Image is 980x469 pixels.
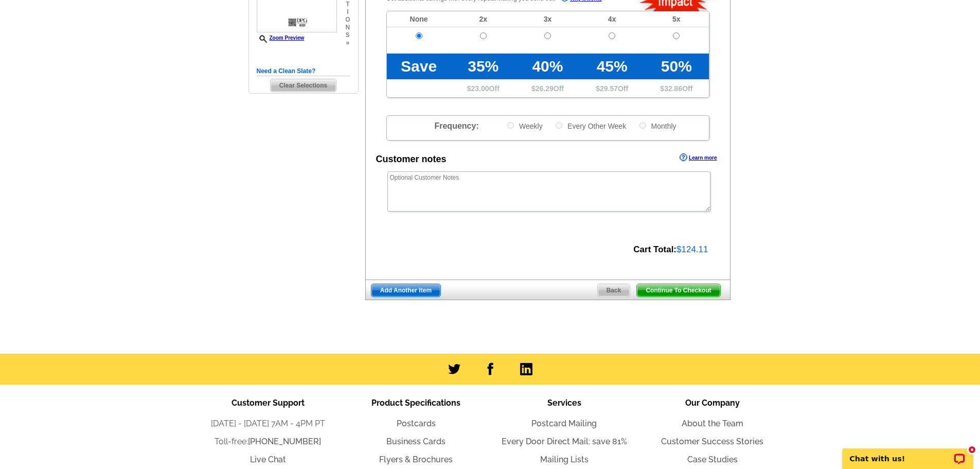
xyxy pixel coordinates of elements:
[345,39,350,47] span: »
[506,121,543,131] label: Weekly
[502,437,627,446] a: Every Door Direct Mail: save 81%
[257,66,350,76] h5: Need a Clean Slate?
[644,79,708,97] td: $ Off
[597,284,631,297] a: Back
[644,11,708,27] td: 5x
[345,8,350,16] span: i
[387,54,451,79] td: Save
[345,31,350,39] span: s
[580,79,644,97] td: $ Off
[835,437,980,469] iframe: LiveChat chat widget
[248,437,321,446] a: [PHONE_NUMBER]
[515,11,580,27] td: 3x
[515,54,580,79] td: 40%
[680,153,717,162] a: Learn more
[644,54,708,79] td: 50%
[434,121,478,130] span: Frequency:
[685,398,740,408] span: Our Company
[633,245,676,254] strong: Cart Total:
[345,1,350,8] span: t
[682,419,743,428] a: About the Team
[580,11,644,27] td: 4x
[580,54,644,79] td: 45%
[345,16,350,24] span: o
[687,455,738,464] a: Case Studies
[556,122,562,129] input: Every Other Week
[376,152,447,166] div: Customer notes
[397,419,436,428] a: Postcards
[371,284,441,297] a: Add Another Item
[257,35,305,41] a: Zoom Preview
[555,121,626,131] label: Every Other Week
[664,84,682,93] span: 32.86
[531,419,597,428] a: Postcard Mailing
[547,398,581,408] span: Services
[639,122,646,129] input: Monthly
[540,455,589,464] a: Mailing Lists
[471,84,489,93] span: 23.00
[387,11,451,27] td: None
[386,437,446,446] a: Business Cards
[676,245,708,254] span: $124.11
[379,455,453,464] a: Flyers & Brochures
[231,398,305,408] span: Customer Support
[536,84,554,93] span: 26.29
[250,455,286,464] a: Live Chat
[507,122,514,129] input: Weekly
[451,54,515,79] td: 35%
[371,284,440,297] span: Add Another Item
[451,11,515,27] td: 2x
[515,79,580,97] td: $ Off
[600,84,618,93] span: 29.57
[598,284,630,297] span: Back
[451,79,515,97] td: $ Off
[271,79,336,92] span: Clear Selections
[637,284,720,297] span: Continue To Checkout
[194,436,342,448] li: Toll-free:
[194,418,342,430] li: [DATE] - [DATE] 7AM - 4PM PT
[638,121,676,131] label: Monthly
[661,437,763,446] a: Customer Success Stories
[371,398,460,408] span: Product Specifications
[345,24,350,31] span: n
